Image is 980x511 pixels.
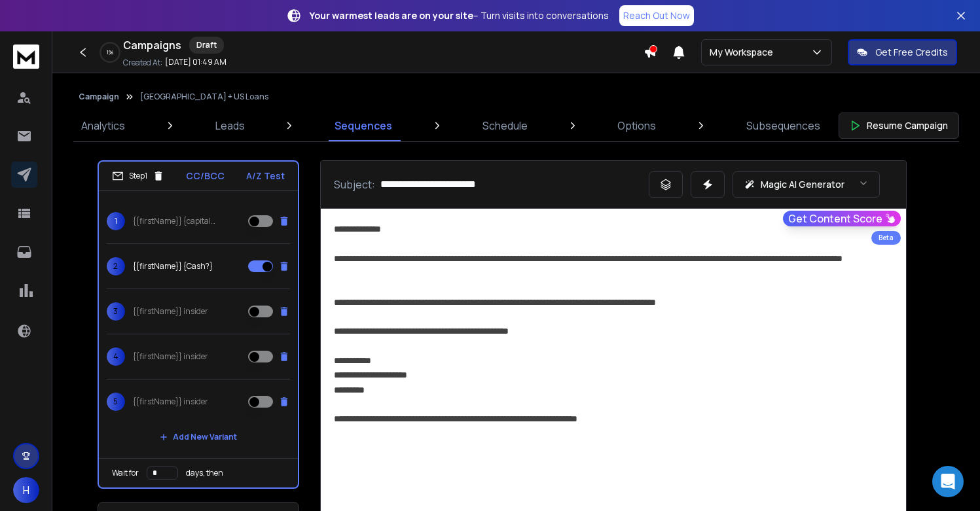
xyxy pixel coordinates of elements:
[107,48,113,56] p: 1 %
[310,9,609,22] p: – Turn visits into conversations
[98,160,299,489] li: Step1CC/BCCA/Z Test1{{firstName}} {capital?}2{{firstName}} {Cash?}3{{firstName}} insider4{{firstN...
[783,211,901,226] button: Get Content Score
[107,212,125,230] span: 1
[112,170,164,182] div: Step 1
[710,46,778,59] p: My Workspace
[133,396,208,407] p: {{firstName}} insider
[133,306,208,317] p: {{firstName}} insider
[133,351,208,362] p: {{firstName}} insider
[13,44,39,69] img: logo
[761,178,844,191] p: Magic AI Generator
[609,110,664,141] a: Options
[107,393,125,411] span: 5
[140,92,268,102] p: [GEOGRAPHIC_DATA] + US Loans
[107,302,125,321] span: 3
[871,231,901,245] div: Beta
[335,118,392,133] p: Sequences
[165,57,227,67] p: [DATE] 01:49 AM
[186,468,223,478] p: days, then
[733,171,880,198] button: Magic AI Generator
[123,58,162,68] p: Created At:
[208,110,253,141] a: Leads
[746,118,820,133] p: Subsequences
[189,37,224,54] div: Draft
[79,92,119,102] button: Campaign
[334,177,375,192] p: Subject:
[81,118,125,133] p: Analytics
[107,257,125,275] span: 2
[149,424,247,450] button: Add New Variant
[13,477,39,503] button: H
[475,110,535,141] a: Schedule
[482,118,528,133] p: Schedule
[112,468,139,478] p: Wait for
[133,216,217,226] p: {{firstName}} {capital?}
[310,9,473,22] strong: Your warmest leads are on your site
[875,46,948,59] p: Get Free Credits
[123,37,181,53] h1: Campaigns
[619,5,694,26] a: Reach Out Now
[133,261,213,272] p: {{firstName}} {Cash?}
[839,113,959,139] button: Resume Campaign
[623,9,690,22] p: Reach Out Now
[246,169,285,183] p: A/Z Test
[327,110,400,141] a: Sequences
[932,466,964,497] div: Open Intercom Messenger
[73,110,133,141] a: Analytics
[617,118,656,133] p: Options
[186,169,225,183] p: CC/BCC
[738,110,828,141] a: Subsequences
[107,347,125,366] span: 4
[215,118,245,133] p: Leads
[848,39,957,65] button: Get Free Credits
